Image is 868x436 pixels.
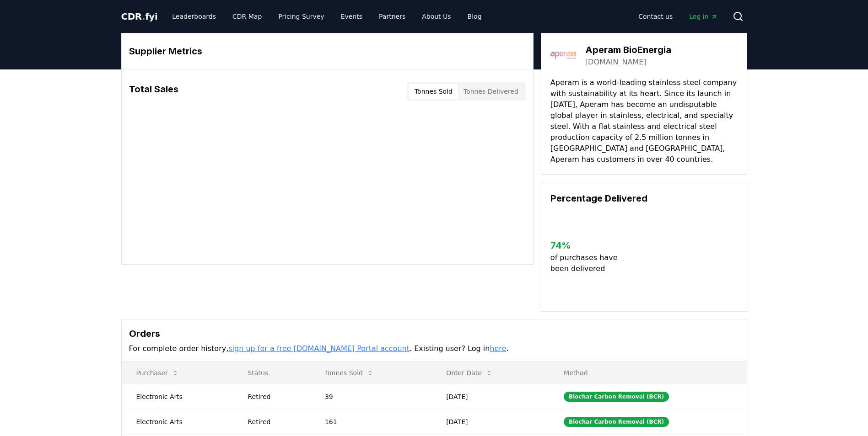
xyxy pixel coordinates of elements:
[550,252,625,274] p: of purchases have been delivered
[458,84,524,99] button: Tonnes Delivered
[631,8,680,25] a: Contact us
[129,343,739,354] p: For complete order history, . Existing user? Log in .
[121,10,158,23] a: CDR.fyi
[409,84,458,99] button: Tonnes Sold
[248,392,302,401] div: Retired
[318,364,381,382] button: Tonnes Sold
[631,8,725,25] nav: Main
[248,417,302,426] div: Retired
[550,43,576,68] img: Aperam BioEnergia-logo
[165,8,489,25] nav: Main
[585,57,647,68] a: [DOMAIN_NAME]
[228,344,410,353] a: sign up for a free [DOMAIN_NAME] Portal account
[490,344,506,353] a: here
[240,368,302,378] p: Status
[129,44,526,58] h3: Supplier Metrics
[310,409,431,434] td: 161
[415,8,458,25] a: About Us
[550,77,738,165] p: Aperam is a world-leading stainless steel company with sustainability at its heart. Since its lau...
[142,11,145,22] span: .
[556,368,739,378] p: Method
[129,364,186,382] button: Purchaser
[165,8,223,25] a: Leaderboards
[310,384,431,409] td: 39
[564,392,669,402] div: Biochar Carbon Removal (BCR)
[122,384,233,409] td: Electronic Arts
[334,8,370,25] a: Events
[564,417,669,427] div: Biochar Carbon Removal (BCR)
[372,8,413,25] a: Partners
[460,8,489,25] a: Blog
[271,8,331,25] a: Pricing Survey
[431,409,549,434] td: [DATE]
[689,12,717,21] span: Log in
[585,43,671,57] h3: Aperam BioEnergia
[121,11,158,22] span: CDR fyi
[225,8,269,25] a: CDR Map
[129,82,178,101] h3: Total Sales
[439,364,500,382] button: Order Date
[431,384,549,409] td: [DATE]
[129,327,739,340] h3: Orders
[122,409,233,434] td: Electronic Arts
[550,191,738,205] h3: Percentage Delivered
[682,8,725,25] a: Log in
[550,239,625,252] h3: 74 %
